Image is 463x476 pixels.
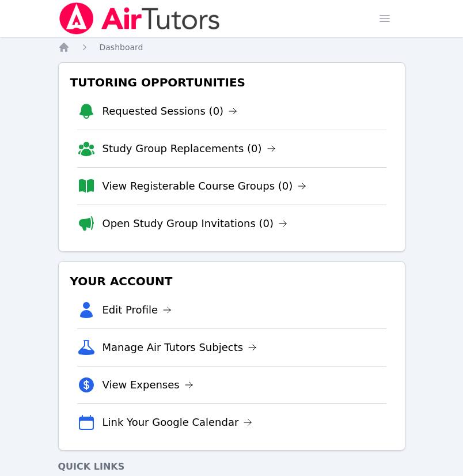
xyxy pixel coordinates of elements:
a: Manage Air Tutors Subjects [103,339,257,356]
a: View Registerable Course Groups (0) [103,178,307,194]
span: Dashboard [100,43,143,52]
a: Link Your Google Calendar [103,414,253,430]
a: Study Group Replacements (0) [103,141,276,157]
h3: Tutoring Opportunities [68,72,396,93]
a: View Expenses [103,377,193,393]
a: Open Study Group Invitations (0) [103,216,288,232]
img: Air Tutors [58,2,221,35]
h3: Your Account [68,271,396,292]
a: Requested Sessions (0) [103,103,238,119]
a: Edit Profile [103,302,172,318]
nav: Breadcrumb [58,41,405,53]
a: Dashboard [100,41,143,53]
h4: Quick Links [58,460,405,474]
